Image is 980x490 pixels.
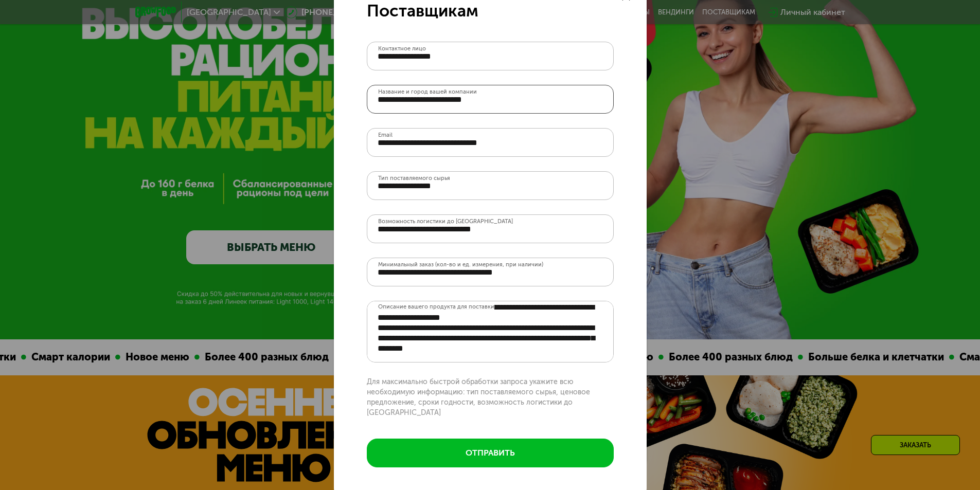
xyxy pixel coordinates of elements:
[378,89,477,95] label: Название и город вашей компании
[378,262,543,267] label: Минимальный заказ (кол-во и ед. измерения, при наличии)
[378,302,494,312] label: Описание вашего продукта для поставки
[367,1,614,21] div: Поставщикам
[378,132,393,138] label: Email
[367,377,614,418] p: Для максимально быстрой обработки запроса укажите всю необходимую информацию: тип поставляемого с...
[378,46,426,51] label: Контактное лицо
[378,175,450,181] label: Тип поставляемого сырья
[378,219,513,224] label: Возможность логистики до [GEOGRAPHIC_DATA]
[367,439,614,467] button: отправить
